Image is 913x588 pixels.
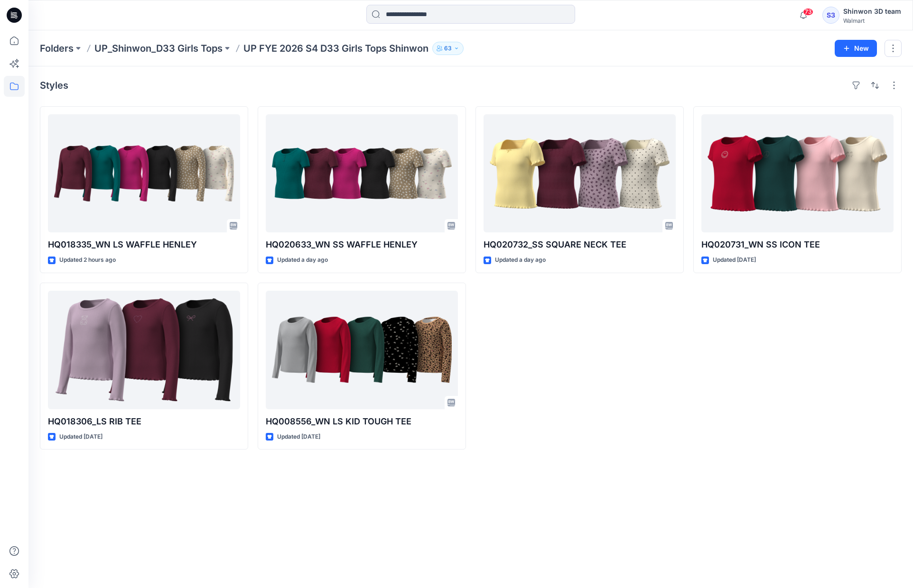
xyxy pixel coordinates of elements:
[803,8,813,16] span: 73
[277,255,328,265] p: Updated a day ago
[59,432,102,442] p: Updated [DATE]
[266,291,458,409] a: HQ008556_WN LS KID TOUGH TEE
[243,42,429,55] p: UP FYE 2026 S4 D33 Girls Tops Shinwon
[822,7,839,24] div: S3
[495,255,546,265] p: Updated a day ago
[701,114,894,232] a: HQ020731_WN SS ICON TEE
[277,432,320,442] p: Updated [DATE]
[40,80,68,91] h4: Styles
[266,415,458,428] p: HQ008556_WN LS KID TOUGH TEE
[701,238,894,251] p: HQ020731_WN SS ICON TEE
[59,255,116,265] p: Updated 2 hours ago
[266,238,458,251] p: HQ020633_WN SS WAFFLE HENLEY
[94,42,223,55] a: UP_Shinwon_D33 Girls Tops
[48,238,240,251] p: HQ018335_WN LS WAFFLE HENLEY
[843,6,901,17] div: Shinwon 3D team
[40,42,74,55] a: Folders
[48,114,240,232] a: HQ018335_WN LS WAFFLE HENLEY
[713,255,756,265] p: Updated [DATE]
[444,43,452,54] p: 63
[432,42,464,55] button: 63
[48,415,240,428] p: HQ018306_LS RIB TEE
[843,17,901,24] div: Walmart
[48,291,240,409] a: HQ018306_LS RIB TEE
[484,114,676,232] a: HQ020732_SS SQUARE NECK TEE
[835,40,877,57] button: New
[484,238,676,251] p: HQ020732_SS SQUARE NECK TEE
[266,114,458,232] a: HQ020633_WN SS WAFFLE HENLEY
